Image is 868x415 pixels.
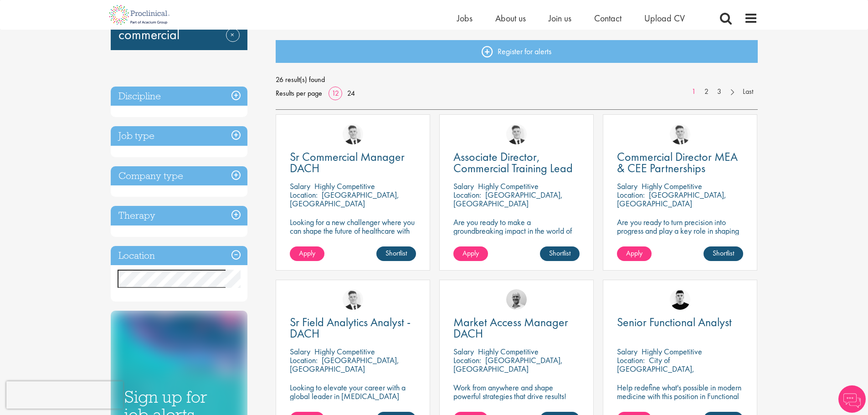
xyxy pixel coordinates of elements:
[617,246,652,261] a: Apply
[290,151,416,174] a: Sr Commercial Manager DACH
[700,87,713,97] a: 2
[478,346,539,357] p: Highly Competitive
[617,218,743,244] p: Are you ready to turn precision into progress and play a key role in shaping the future of pharma...
[290,355,318,365] span: Location:
[111,206,247,225] h3: Therapy
[478,181,539,191] p: Highly Competitive
[738,87,758,97] a: Last
[290,355,399,374] p: [GEOGRAPHIC_DATA], [GEOGRAPHIC_DATA]
[299,248,315,258] span: Apply
[704,246,743,261] a: Shortlist
[290,314,411,341] span: Sr Field Analytics Analyst - DACH
[376,246,416,261] a: Shortlist
[687,87,700,97] a: 1
[495,12,526,24] a: About us
[111,11,247,50] div: commercial
[111,166,247,186] h3: Company type
[506,124,527,144] img: Nicolas Daniel
[453,190,481,200] span: Location:
[290,190,399,209] p: [GEOGRAPHIC_DATA], [GEOGRAPHIC_DATA]
[713,87,726,97] a: 3
[343,289,363,310] img: Nicolas Daniel
[670,289,690,310] img: Patrick Melody
[617,149,738,176] span: Commercial Director MEA & CEE Partnerships
[670,124,690,144] img: Nicolas Daniel
[457,12,473,24] a: Jobs
[453,317,580,339] a: Market Access Manager DACH
[276,40,758,63] a: Register for alerts
[276,87,322,100] span: Results per page
[642,181,702,191] p: Highly Competitive
[111,87,247,106] h3: Discipline
[453,181,474,191] span: Salary
[226,28,240,55] a: Remove
[290,149,405,176] span: Sr Commercial Manager DACH
[453,151,580,174] a: Associate Director, Commercial Training Lead
[506,289,527,310] img: Jake Robinson
[344,88,358,98] a: 24
[617,355,645,365] span: Location:
[644,12,685,24] a: Upload CV
[111,126,247,146] h3: Job type
[453,246,488,261] a: Apply
[626,248,642,258] span: Apply
[290,246,324,261] a: Apply
[617,190,726,209] p: [GEOGRAPHIC_DATA], [GEOGRAPHIC_DATA]
[617,181,637,191] span: Salary
[453,355,481,365] span: Location:
[453,190,563,209] p: [GEOGRAPHIC_DATA], [GEOGRAPHIC_DATA]
[276,73,758,87] span: 26 result(s) found
[329,88,342,98] a: 12
[453,218,580,261] p: Are you ready to make a groundbreaking impact in the world of biotechnology? Join a growing compa...
[453,355,563,374] p: [GEOGRAPHIC_DATA], [GEOGRAPHIC_DATA]
[642,346,702,357] p: Highly Competitive
[617,314,732,330] span: Senior Functional Analyst
[453,314,568,341] span: Market Access Manager DACH
[290,218,416,244] p: Looking for a new challenger where you can shape the future of healthcare with your innovation?
[540,246,580,261] a: Shortlist
[6,381,123,409] iframe: reCAPTCHA
[549,12,571,24] a: Join us
[617,317,743,328] a: Senior Functional Analyst
[617,346,637,357] span: Salary
[617,151,743,174] a: Commercial Director MEA & CEE Partnerships
[343,124,363,144] img: Nicolas Daniel
[111,246,247,266] h3: Location
[617,383,743,409] p: Help redefine what's possible in modern medicine with this position in Functional Analysis!
[617,190,645,200] span: Location:
[453,346,474,357] span: Salary
[290,181,310,191] span: Salary
[290,317,416,339] a: Sr Field Analytics Analyst - DACH
[453,149,573,176] span: Associate Director, Commercial Training Lead
[594,12,621,24] a: Contact
[838,385,866,413] img: Chatbot
[462,248,479,258] span: Apply
[314,346,375,357] p: Highly Competitive
[290,190,318,200] span: Location:
[290,346,310,357] span: Salary
[314,181,375,191] p: Highly Competitive
[617,355,694,383] p: City of [GEOGRAPHIC_DATA], [GEOGRAPHIC_DATA]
